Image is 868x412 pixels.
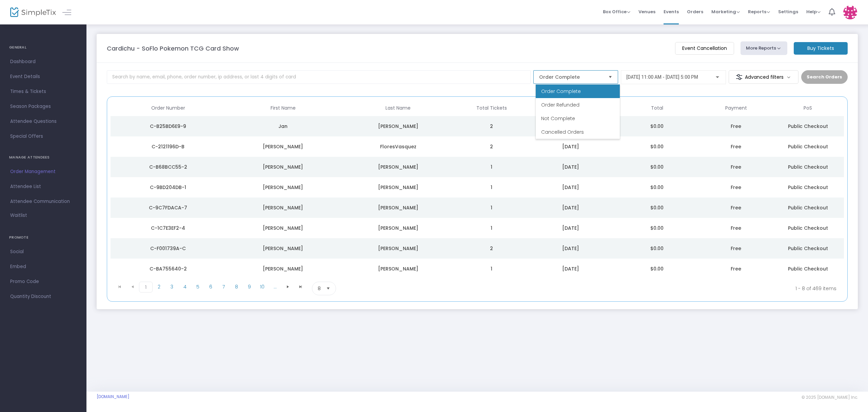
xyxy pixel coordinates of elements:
span: Attendee Communication [10,197,76,206]
div: Fernandez [342,265,454,272]
td: 1 [456,177,528,198]
span: Page 7 [217,282,230,292]
span: Cancelled Orders [541,129,584,135]
m-panel-title: Cardichu - SoFlo Pokemon TCG Card Show [107,44,239,53]
span: Waitlist [10,212,27,219]
input: Search by name, email, phone, order number, ip address, or last 4 digits of card [107,70,531,84]
m-button: Buy Tickets [794,42,848,55]
span: Box Office [603,8,630,15]
td: $0.00 [614,136,700,157]
span: Page 3 [165,282,178,292]
th: Total Tickets [456,100,528,116]
td: 2 [456,136,528,157]
td: $0.00 [614,157,700,177]
div: Jan [227,123,339,130]
span: Public Checkout [788,204,828,211]
div: Josh [227,204,339,211]
div: Feldman [342,245,454,252]
div: C-B25BD6E9-9 [112,123,224,130]
span: Public Checkout [788,245,828,252]
td: 2 [456,116,528,136]
h4: GENERAL [9,41,77,54]
td: 1 [456,157,528,177]
span: Free [731,265,741,272]
div: Thomas [342,184,454,191]
h4: PROMOTE [9,231,77,244]
span: Free [731,164,741,170]
span: 8 [318,285,321,292]
span: Free [731,225,741,231]
div: C-BA755640-2 [112,265,224,272]
span: Page 9 [243,282,256,292]
td: 2 [456,238,528,259]
div: FloresVasquez [342,143,454,150]
div: Joseph [227,184,339,191]
span: Page 10 [256,282,269,292]
div: 8/16/2025 [529,265,612,272]
span: PoS [804,105,812,111]
span: Orders [687,3,703,20]
span: Public Checkout [788,184,828,191]
td: $0.00 [614,218,700,238]
span: Public Checkout [788,164,828,170]
span: Public Checkout [788,225,828,231]
span: First Name [271,105,296,111]
div: C-F001739A-C [112,245,224,252]
span: Not Complete [541,115,575,122]
span: Help [806,8,821,15]
span: Venues [638,3,655,20]
div: 8/16/2025 [529,204,612,211]
span: Go to the next page [285,284,291,289]
div: 8/16/2025 [529,184,612,191]
div: Josh [227,245,339,252]
div: Leon [342,164,454,170]
div: Jorge [227,265,339,272]
h4: MANAGE ATTENDEES [9,151,77,164]
span: Order Refunded [541,101,579,108]
div: Eric [227,143,339,150]
span: Special Offers [10,132,76,141]
span: Attendee Questions [10,117,76,126]
span: Free [731,123,741,130]
span: Times & Tickets [10,87,76,96]
td: 1 [456,259,528,279]
span: Page 2 [153,282,165,292]
span: Social [10,247,76,256]
div: C-9BD204DB-1 [112,184,224,191]
span: Free [731,245,741,252]
div: C-9C7FDACA-7 [112,204,224,211]
span: Embed [10,262,76,271]
span: Order Number [151,105,185,111]
span: Free [731,184,741,191]
span: Go to the last page [294,282,307,292]
div: Data table [111,100,844,279]
span: Total [651,105,663,111]
span: Public Checkout [788,265,828,272]
span: Marketing [711,8,740,15]
span: Reports [748,8,770,15]
td: $0.00 [614,177,700,198]
div: 8/16/2025 [529,123,612,130]
span: Free [731,204,741,211]
span: Public Checkout [788,123,828,130]
m-button: Advanced filters [729,70,799,84]
span: Page 6 [204,282,217,292]
td: $0.00 [614,238,700,259]
button: Select [323,282,333,295]
span: Public Checkout [788,143,828,150]
div: Acosta [342,123,454,130]
div: syed [227,225,339,231]
span: Attendee List [10,182,76,191]
div: C-1C7E3EF2-4 [112,225,224,231]
span: Settings [778,3,798,20]
button: More Reports [741,41,787,55]
div: hamdani [342,225,454,231]
span: Promo Code [10,277,76,286]
div: C-B68BCC55-2 [112,164,224,170]
div: C-2121196D-B [112,143,224,150]
span: Free [731,143,741,150]
span: Page 4 [178,282,191,292]
span: Page 11 [269,282,281,292]
td: 1 [456,218,528,238]
span: Events [664,3,679,20]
